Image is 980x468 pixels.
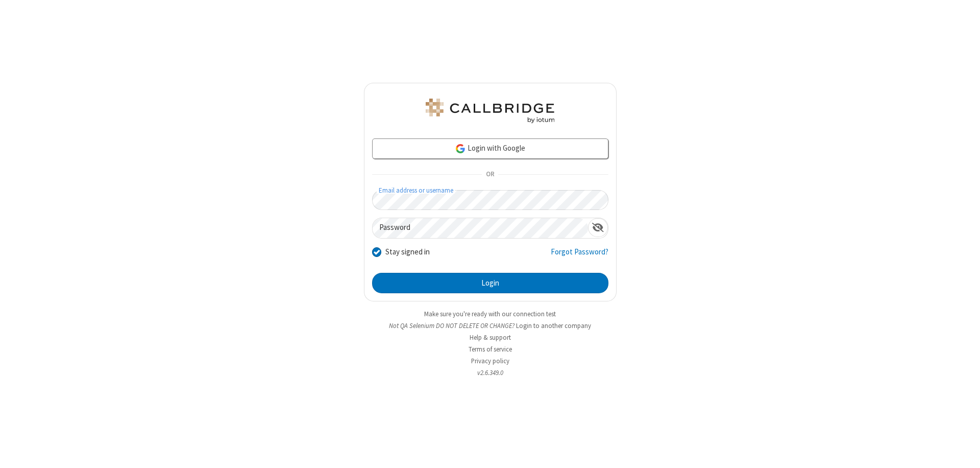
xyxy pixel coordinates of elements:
img: google-icon.png [455,143,466,154]
input: Password [373,218,588,238]
li: Not QA Selenium DO NOT DELETE OR CHANGE? [364,321,617,331]
button: Login [372,273,608,293]
span: OR [482,168,498,182]
a: Make sure you're ready with our connection test [424,310,556,318]
label: Stay signed in [385,246,430,258]
li: v2.6.349.0 [364,368,617,378]
a: Help & support [470,333,511,342]
a: Forgot Password? [551,246,608,266]
img: QA Selenium DO NOT DELETE OR CHANGE [424,99,556,123]
button: Login to another company [516,321,591,331]
a: Login with Google [372,138,608,159]
a: Privacy policy [471,357,509,365]
input: Email address or username [372,190,608,210]
a: Terms of service [469,345,512,354]
div: Show password [588,218,608,237]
